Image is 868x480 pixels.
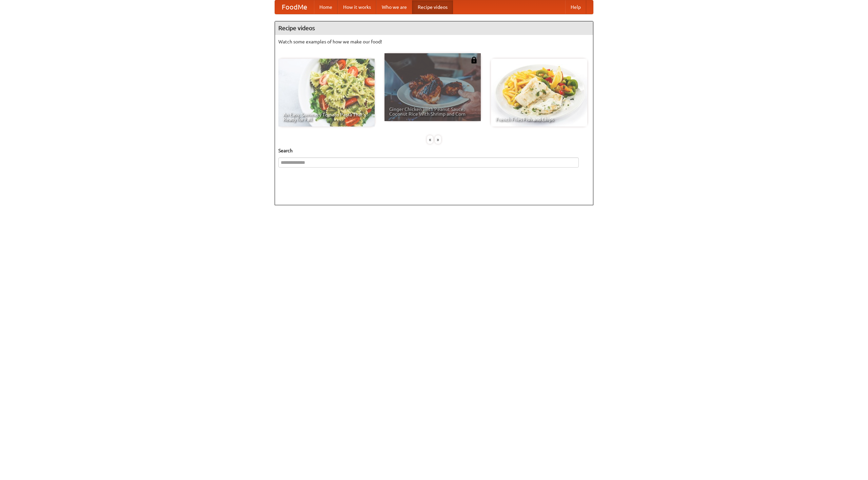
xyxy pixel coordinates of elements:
[496,117,583,122] span: French Fries Fish and Chips
[435,135,441,144] div: »
[427,135,433,144] div: «
[278,59,375,127] a: An Easy, Summery Tomato Pasta That's Ready for Fall
[471,57,477,63] img: 483408.png
[376,0,412,14] a: Who we are
[314,0,338,14] a: Home
[278,38,590,45] p: Watch some examples of how we make our food!
[491,59,587,127] a: French Fries Fish and Chips
[412,0,453,14] a: Recipe videos
[283,112,370,122] span: An Easy, Summery Tomato Pasta That's Ready for Fall
[338,0,376,14] a: How it works
[278,147,590,154] h5: Search
[275,0,314,14] a: FoodMe
[565,0,586,14] a: Help
[275,21,593,35] h4: Recipe videos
